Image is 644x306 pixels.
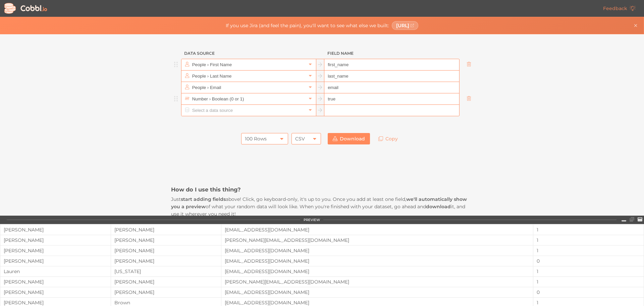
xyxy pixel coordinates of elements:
[111,227,221,232] div: [PERSON_NAME]
[245,133,267,144] div: 100 Rows
[221,227,533,232] div: [EMAIL_ADDRESS][DOMAIN_NAME]
[533,279,644,285] div: 1
[111,248,221,253] div: [PERSON_NAME]
[221,290,533,295] div: [EMAIL_ADDRESS][DOMAIN_NAME]
[221,269,533,274] div: [EMAIL_ADDRESS][DOMAIN_NAME]
[0,279,111,285] div: [PERSON_NAME]
[111,279,221,285] div: [PERSON_NAME]
[111,237,221,243] div: [PERSON_NAME]
[191,93,306,104] input: Select a data source
[533,269,644,274] div: 1
[598,3,641,14] a: Feedback
[533,300,644,305] div: 1
[392,21,419,30] a: [URL]
[324,48,460,59] h3: Field Name
[191,71,306,82] input: Select a data source
[533,258,644,264] div: 0
[171,186,473,193] h3: How do I use this thing?
[533,227,644,232] div: 1
[533,290,644,295] div: 0
[0,237,111,243] div: [PERSON_NAME]
[304,218,320,222] div: PREVIEW
[191,105,306,116] input: Select a data source
[111,300,221,305] div: Brown
[111,290,221,295] div: [PERSON_NAME]
[221,237,533,243] div: [PERSON_NAME][EMAIL_ADDRESS][DOMAIN_NAME]
[533,248,644,253] div: 1
[226,23,389,28] span: If you use Jira (and feel the pain), you'll want to see what else we built:
[191,82,306,93] input: Select a data source
[533,237,644,243] div: 1
[171,195,473,218] p: Just above! Click, go keyboard-only, it's up to you. Once you add at least one field, of what you...
[0,300,111,305] div: [PERSON_NAME]
[221,279,533,285] div: [PERSON_NAME][EMAIL_ADDRESS][DOMAIN_NAME]
[111,269,221,274] div: [US_STATE]
[111,258,221,264] div: [PERSON_NAME]
[295,133,305,144] div: CSV
[191,59,306,70] input: Select a data source
[0,269,111,274] div: Lauren
[373,133,403,144] a: Copy
[221,300,533,305] div: [EMAIL_ADDRESS][DOMAIN_NAME]
[0,227,111,232] div: [PERSON_NAME]
[0,248,111,253] div: [PERSON_NAME]
[426,204,451,210] strong: download
[328,133,370,144] a: Download
[221,258,533,264] div: [EMAIL_ADDRESS][DOMAIN_NAME]
[0,258,111,264] div: [PERSON_NAME]
[632,21,640,30] button: Close banner
[396,23,409,28] span: [URL]
[181,196,226,202] strong: start adding fields
[181,48,316,59] h3: Data Source
[221,248,533,253] div: [EMAIL_ADDRESS][DOMAIN_NAME]
[0,290,111,295] div: [PERSON_NAME]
